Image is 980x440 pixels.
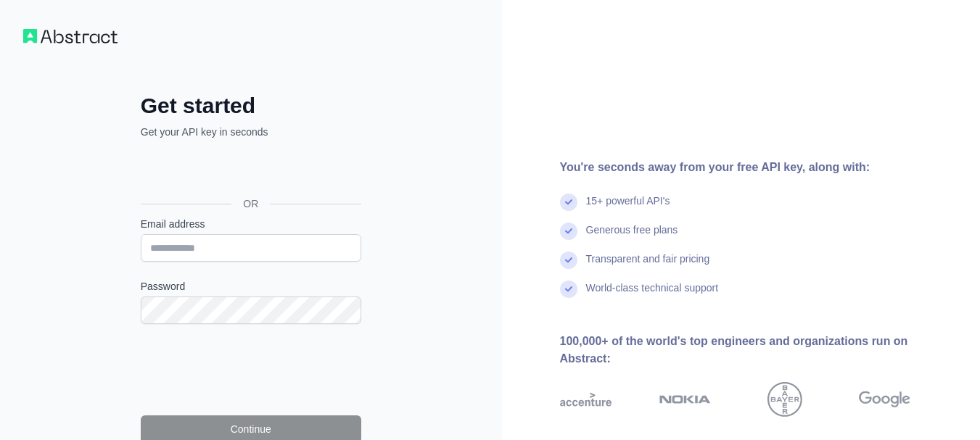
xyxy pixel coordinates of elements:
img: accenture [560,382,612,417]
iframe: Sign in with Google Button [133,155,366,187]
p: Get your API key in seconds [141,125,361,139]
img: nokia [659,382,711,417]
img: check mark [560,223,577,240]
iframe: reCAPTCHA [141,341,361,398]
img: bayer [767,382,802,417]
label: Email address [141,217,361,231]
div: You're seconds away from your free API key, along with: [560,159,958,176]
div: Generous free plans [586,223,678,252]
span: OR [231,196,270,211]
img: Workflow [23,29,118,43]
img: check mark [560,252,577,269]
div: 100,000+ of the world's top engineers and organizations run on Abstract: [560,333,958,368]
div: 15+ powerful API's [586,194,670,223]
img: check mark [560,194,577,211]
h2: Get started [141,93,361,119]
img: google [859,382,910,417]
img: check mark [560,281,577,298]
div: World-class technical support [586,281,719,310]
label: Password [141,279,361,294]
div: Transparent and fair pricing [586,252,710,281]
